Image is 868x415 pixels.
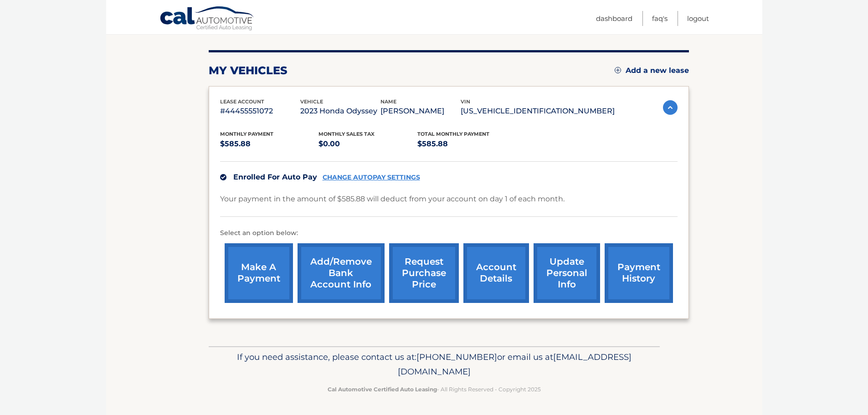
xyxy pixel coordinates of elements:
[220,193,565,205] p: Your payment in the amount of $585.88 will deduct from your account on day 1 of each month.
[220,228,678,239] p: Select an option below:
[417,138,516,150] p: $585.88
[220,105,300,118] p: #44455551072
[318,138,417,150] p: $0.00
[380,105,461,118] p: [PERSON_NAME]
[389,243,459,303] a: request purchase price
[416,352,497,362] span: [PHONE_NUMBER]
[663,100,678,115] img: accordion-active.svg
[159,6,255,32] a: Cal Automotive
[461,105,615,118] p: [US_VEHICLE_IDENTIFICATION_NUMBER]
[380,98,396,105] span: name
[417,131,489,137] span: Total Monthly Payment
[615,66,689,75] a: Add a new lease
[534,243,600,303] a: update personal info
[461,98,470,105] span: vin
[225,243,293,303] a: make a payment
[300,98,323,105] span: vehicle
[300,105,380,118] p: 2023 Honda Odyssey
[220,138,319,150] p: $585.88
[323,174,420,181] a: CHANGE AUTOPAY SETTINGS
[220,98,264,105] span: lease account
[318,131,375,137] span: Monthly sales Tax
[215,350,654,379] p: If you need assistance, please contact us at: or email us at
[596,11,632,26] a: Dashboard
[328,386,437,393] strong: Cal Automotive Certified Auto Leasing
[605,243,673,303] a: payment history
[233,173,317,181] span: Enrolled For Auto Pay
[615,67,621,73] img: add.svg
[220,131,273,137] span: Monthly Payment
[220,174,226,180] img: check.svg
[298,243,385,303] a: Add/Remove bank account info
[215,384,654,394] p: - All Rights Reserved - Copyright 2025
[652,11,668,26] a: FAQ's
[687,11,709,26] a: Logout
[209,64,288,77] h2: my vehicles
[463,243,529,303] a: account details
